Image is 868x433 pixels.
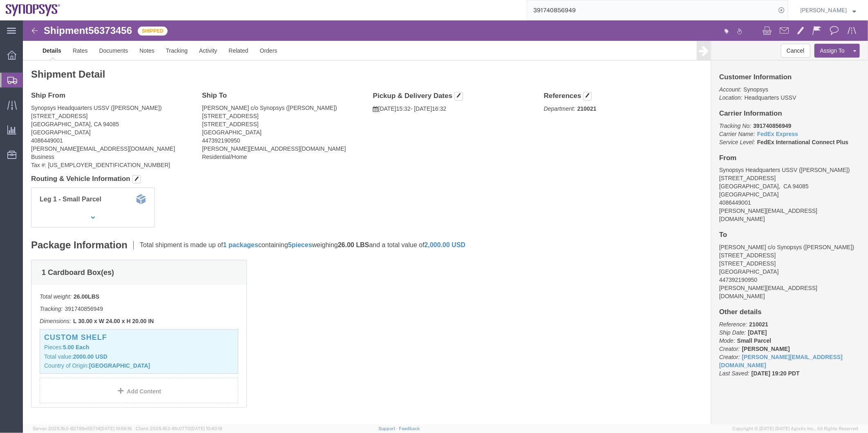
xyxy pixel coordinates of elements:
img: logo [6,4,60,16]
input: Search for shipment number, reference number [527,0,776,20]
button: [PERSON_NAME] [800,5,857,15]
span: Client: 2025.16.0-8fc0770 [136,426,222,431]
span: [DATE] 10:40:19 [190,426,222,431]
span: Kaelen O'Connor [800,6,847,15]
a: Feedback [399,426,420,431]
span: Server: 2025.16.0-82789e55714 [33,426,132,431]
span: [DATE] 10:56:16 [100,426,132,431]
a: Support [378,426,399,431]
span: Copyright © [DATE]-[DATE] Agistix Inc., All Rights Reserved [732,425,858,432]
iframe: FS Legacy Container [23,20,868,424]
